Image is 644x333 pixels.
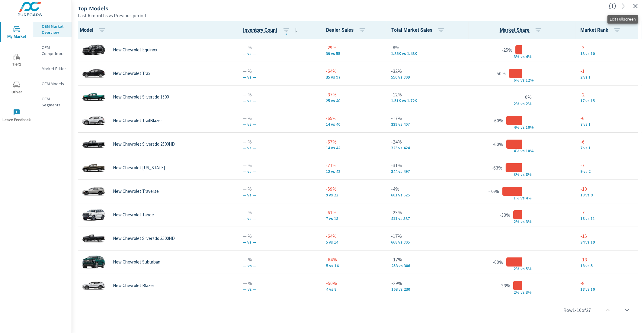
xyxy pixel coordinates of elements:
p: — % [243,256,316,263]
p: -6 [580,115,637,122]
p: -1 [580,67,637,75]
p: — % [243,115,316,122]
p: -8 [580,280,637,287]
p: 3% v [507,172,523,177]
p: — % [243,44,316,51]
p: 7 vs 18 [326,216,382,221]
p: 18 vs 11 [580,216,637,221]
p: Row 1 - 10 of 27 [563,306,591,314]
p: 4% v [507,125,523,130]
p: -60% [492,258,503,266]
span: Inventory Count [243,27,300,34]
p: s 3% [523,219,537,225]
p: -33% [499,282,510,289]
p: — % [243,209,316,216]
p: 601 vs 625 [391,192,464,197]
p: -17% [391,232,464,240]
p: 5 vs 14 [326,263,382,268]
p: OEM Competitors [42,44,67,57]
p: 35 vs 97 [326,75,382,79]
p: -32% [391,67,464,75]
p: New Chevrolet Silverado 2500HD [113,141,175,147]
p: 34 vs 19 [580,240,637,244]
span: Tier2 [2,53,31,68]
p: 9 vs 2 [580,169,637,174]
p: -10 [580,185,637,192]
div: OEM Competitors [33,43,72,58]
span: Market Rank [580,27,623,34]
p: 9 vs 22 [326,192,382,197]
p: — vs — [243,51,316,56]
p: -67% [326,138,382,145]
p: — % [243,162,316,169]
div: OEM Segments [33,94,72,109]
p: -24% [391,138,464,145]
p: New Chevrolet Silverado 1500 [113,94,169,100]
p: -64% [326,67,382,75]
p: -7 [580,162,637,169]
p: 39 vs 55 [326,51,382,56]
p: 2% v [507,266,523,272]
p: — % [243,280,316,287]
p: 12 vs 42 [326,169,382,174]
p: -15 [580,232,637,240]
p: 17 vs 15 [580,98,637,103]
p: s 10% [523,148,537,154]
span: Model Sales / Total Market Sales. [Market = within dealer PMA (or 60 miles if no PMA is defined) ... [500,27,530,34]
img: glamour [82,182,106,200]
p: -65% [326,115,382,122]
p: 2 vs 1 [580,75,637,79]
img: glamour [82,229,106,247]
img: glamour [82,88,106,106]
p: -59% [326,185,382,192]
p: 344 vs 497 [391,169,464,174]
p: -23% [391,209,464,216]
p: 4 vs 8 [326,287,382,292]
p: 2% v [507,219,523,225]
p: — vs — [243,240,316,244]
p: 253 vs 306 [391,263,464,268]
p: 163 vs 230 [391,287,464,292]
p: New Chevrolet Silverado 3500HD [113,236,175,241]
p: New Chevrolet Tahoe [113,212,154,218]
p: -61% [326,209,382,216]
p: 0% [525,93,532,101]
div: OEM Models [33,79,72,88]
span: My Market [2,25,31,40]
p: 4% v [507,148,523,154]
p: 550 vs 809 [391,75,464,79]
p: — vs — [243,287,316,292]
p: s 5% [523,266,537,272]
img: glamour [82,112,106,130]
span: The number of vehicles currently in dealer inventory. This does not include shared inventory, nor... [243,27,277,34]
p: 2% v [507,290,523,295]
div: Market Editor [33,64,72,73]
p: -75% [489,188,499,195]
p: -60% [492,141,503,148]
p: Last 6 months vs Previous period [78,12,146,19]
img: glamour [82,206,106,224]
p: 19 vs 9 [580,192,637,197]
p: OEM Models [42,81,67,87]
p: 1,360 vs 1,475 [391,51,464,56]
p: 18 vs 10 [580,287,637,292]
p: -17% [391,115,464,122]
p: -64% [326,232,382,240]
p: 7 vs 1 [580,145,637,150]
span: Leave Feedback [2,109,31,124]
p: — % [243,67,316,75]
p: -3 [580,44,637,51]
p: New Chevrolet Suburban [113,259,160,265]
p: s 8% [523,172,537,177]
button: scroll to bottom [620,303,634,317]
p: New Chevrolet Traverse [113,189,159,194]
p: -60% [492,117,503,124]
p: -37% [326,91,382,98]
p: 14 vs 40 [326,122,382,127]
p: -7 [580,209,637,216]
p: -17% [391,256,464,263]
p: 3% v [507,54,523,60]
p: — vs — [243,145,316,150]
p: 339 vs 407 [391,122,464,127]
p: New Chevrolet TrailBlazer [113,118,162,123]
